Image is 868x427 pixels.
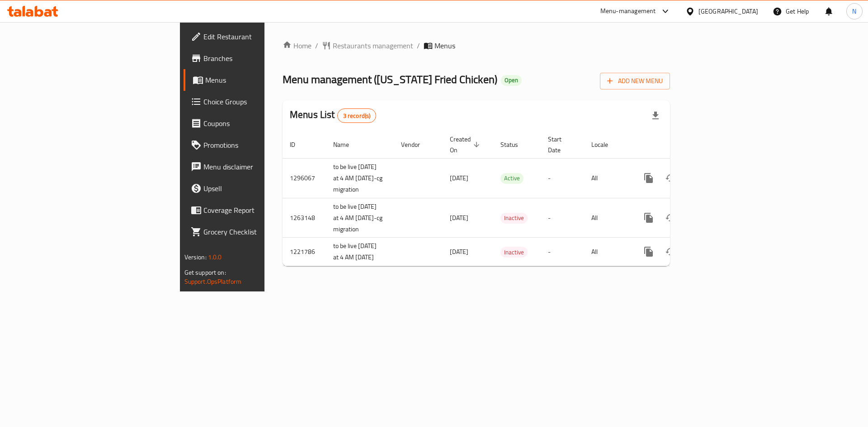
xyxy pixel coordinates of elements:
[290,139,307,150] span: ID
[660,207,681,229] button: Change Status
[852,6,856,16] span: N
[500,213,528,223] span: Inactive
[326,158,394,198] td: to be live [DATE] at 4 AM [DATE]-cg migration
[584,198,631,238] td: All
[638,167,660,189] button: more
[205,75,318,85] span: Menus
[203,140,318,150] span: Promotions
[203,118,318,129] span: Coupons
[631,131,732,159] th: Actions
[600,6,656,17] div: Menu-management
[184,47,325,69] a: Branches
[638,241,660,263] button: more
[283,69,497,89] span: Menu management ( [US_STATE] Fried Chicken )
[450,246,468,258] span: [DATE]
[337,108,377,123] div: Total records count
[184,91,325,113] a: Choice Groups
[500,173,524,183] span: Active
[203,96,318,107] span: Choice Groups
[541,198,584,238] td: -
[326,198,394,238] td: to be live [DATE] at 4 AM [DATE]-cg migration
[184,251,207,263] span: Version:
[203,226,318,237] span: Grocery Checklist
[591,139,620,150] span: Locale
[290,108,376,123] h2: Menus List
[401,139,432,150] span: Vendor
[203,31,318,42] span: Edit Restaurant
[417,40,420,51] li: /
[434,40,455,51] span: Menus
[326,238,394,266] td: to be live [DATE] at 4 AM [DATE]
[184,26,325,47] a: Edit Restaurant
[283,131,732,267] table: enhanced table
[203,183,318,194] span: Upsell
[184,267,226,278] span: Get support on:
[500,213,528,224] div: Inactive
[450,172,468,184] span: [DATE]
[184,221,325,243] a: Grocery Checklist
[208,251,222,263] span: 1.0.0
[283,40,670,51] nav: breadcrumb
[338,112,376,120] span: 3 record(s)
[184,69,325,91] a: Menus
[203,205,318,216] span: Coverage Report
[638,207,660,229] button: more
[607,75,663,87] span: Add New Menu
[541,238,584,266] td: -
[500,139,530,150] span: Status
[660,241,681,263] button: Change Status
[501,76,522,84] span: Open
[184,134,325,156] a: Promotions
[450,212,468,224] span: [DATE]
[450,134,482,155] span: Created On
[203,161,318,172] span: Menu disclaimer
[333,40,413,51] span: Restaurants management
[333,139,361,150] span: Name
[600,73,670,89] button: Add New Menu
[184,276,242,287] a: Support.OpsPlatform
[698,6,758,16] div: [GEOGRAPHIC_DATA]
[500,247,528,258] div: Inactive
[548,134,573,155] span: Start Date
[184,156,325,178] a: Menu disclaimer
[584,158,631,198] td: All
[660,167,681,189] button: Change Status
[584,238,631,266] td: All
[645,105,666,127] div: Export file
[501,75,522,86] div: Open
[203,53,318,64] span: Branches
[500,247,528,258] span: Inactive
[184,178,325,199] a: Upsell
[184,113,325,134] a: Coupons
[541,158,584,198] td: -
[322,40,413,51] a: Restaurants management
[184,199,325,221] a: Coverage Report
